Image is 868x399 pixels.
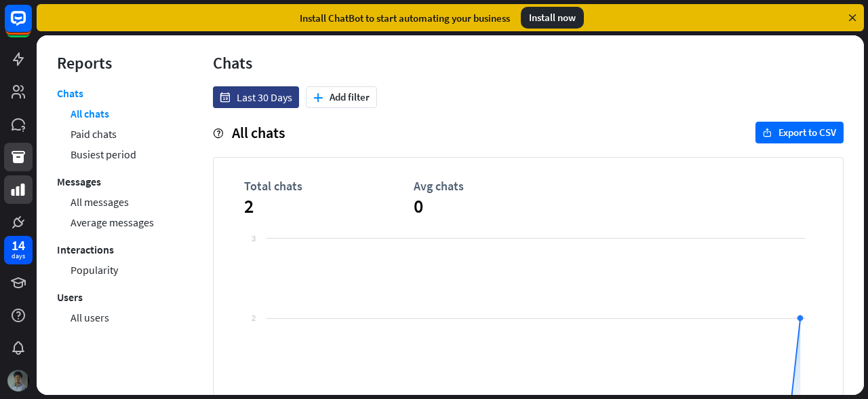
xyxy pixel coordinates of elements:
[755,122,844,143] button: exportExport to CSV
[244,194,414,218] span: 2
[213,52,844,73] div: Chats
[57,287,83,307] a: Users
[71,144,136,164] a: Busiest period
[213,128,223,139] i: help
[57,86,83,103] a: Chats
[252,314,256,322] text: 2
[57,239,114,260] a: Interactions
[763,128,772,137] i: export
[4,236,33,264] a: 14 days
[71,307,109,328] a: All users
[11,5,52,46] button: Open LiveChat chat widget
[71,124,117,144] a: Paid chats
[232,123,285,142] span: All chats
[220,92,230,103] i: date
[57,171,101,192] a: Messages
[306,86,377,108] button: plusAdd filter
[313,93,323,102] i: plus
[244,178,414,194] span: Total chats
[300,12,510,24] div: Install ChatBot to start automating your business
[521,7,584,29] div: Install now
[414,178,583,194] span: Avg chats
[57,52,172,73] div: Reports
[237,90,292,104] span: Last 30 Days
[71,260,118,280] a: Popularity
[252,235,256,243] text: 3
[414,194,583,218] span: 0
[12,239,25,251] div: 14
[71,103,109,124] a: All chats
[71,192,129,212] a: All messages
[71,212,154,232] a: Average messages
[12,251,25,261] div: days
